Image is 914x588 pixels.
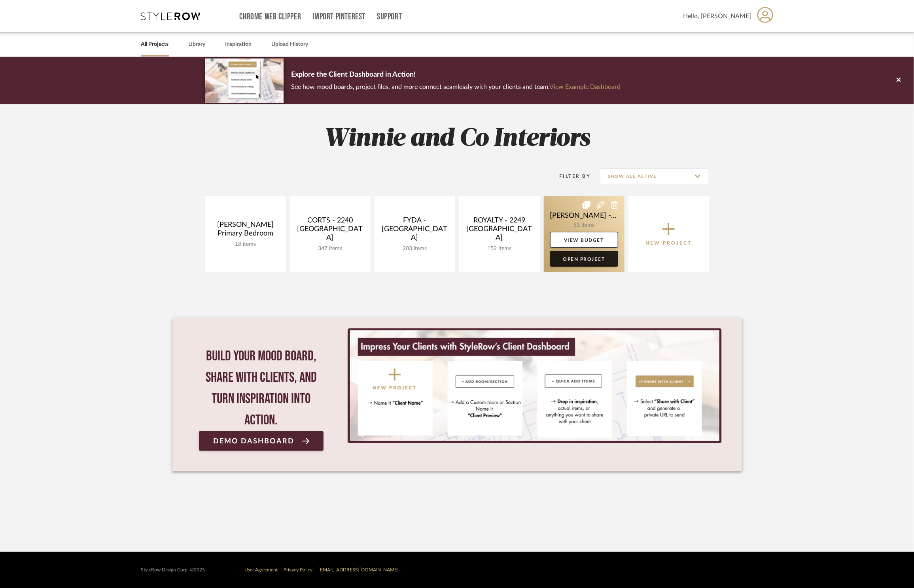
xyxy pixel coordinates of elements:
[291,69,621,81] p: Explore the Client Dashboard in Action!
[225,39,252,50] a: Inspiration
[141,567,205,573] div: StyleRow Design Corp. ©2025
[628,196,709,272] button: New Project
[550,251,618,267] a: Open Project
[319,567,399,572] a: [EMAIL_ADDRESS][DOMAIN_NAME]
[199,431,324,451] a: Demo Dashboard
[377,13,402,20] a: Support
[291,81,621,92] p: See how mood boards, project files, and more connect seamlessly with your clients and team.
[350,330,719,441] img: StyleRow_Client_Dashboard_Banner__1_.png
[645,239,692,247] p: New Project
[240,13,301,20] a: Chrome Web Clipper
[296,216,364,245] div: CORTS - 2240 [GEOGRAPHIC_DATA]
[245,567,278,572] a: User Agreement
[381,245,449,252] div: 203 items
[213,437,294,445] span: Demo Dashboard
[381,216,449,245] div: FYDA - [GEOGRAPHIC_DATA]
[466,216,534,245] div: ROYALTY - 2249 [GEOGRAPHIC_DATA]
[141,39,169,50] a: All Projects
[466,245,534,252] div: 152 items
[550,232,618,248] a: View Budget
[189,39,206,50] a: Library
[212,241,280,248] div: 18 items
[683,11,751,21] span: Hello, [PERSON_NAME]
[549,172,591,180] div: Filter By
[347,328,722,443] div: 0
[212,220,280,241] div: [PERSON_NAME] Primary Bedroom
[199,346,324,431] div: Build your mood board, share with clients, and turn inspiration into action.
[172,124,742,154] h2: Winnie and Co Interiors
[550,84,621,90] a: View Example Dashboard
[296,245,364,252] div: 347 items
[205,58,284,102] img: d5d033c5-7b12-40c2-a960-1ecee1989c38.png
[284,567,313,572] a: Privacy Policy
[312,13,365,20] a: Import Pinterest
[272,39,308,50] a: Upload History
